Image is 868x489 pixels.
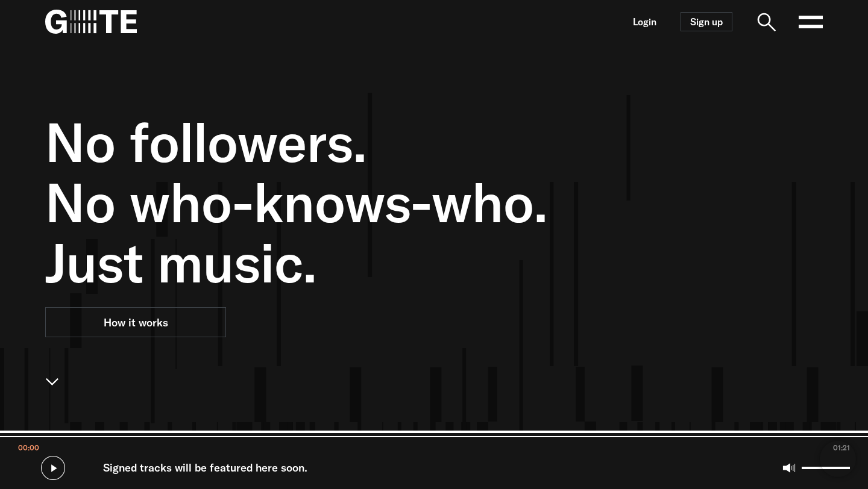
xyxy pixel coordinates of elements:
span: Signed tracks will be featured here soon. [103,459,307,476]
span: No followers. [45,112,690,172]
a: Login [633,17,656,27]
span: No who-knows-who. [45,172,690,232]
span: Just music. [45,232,690,293]
input: Volume [802,467,850,469]
a: How it works [45,307,226,337]
iframe: Brevo live chat [820,441,856,477]
a: Sign up [681,12,732,31]
img: G=TE [45,10,137,34]
span: 00:00 [18,443,39,453]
